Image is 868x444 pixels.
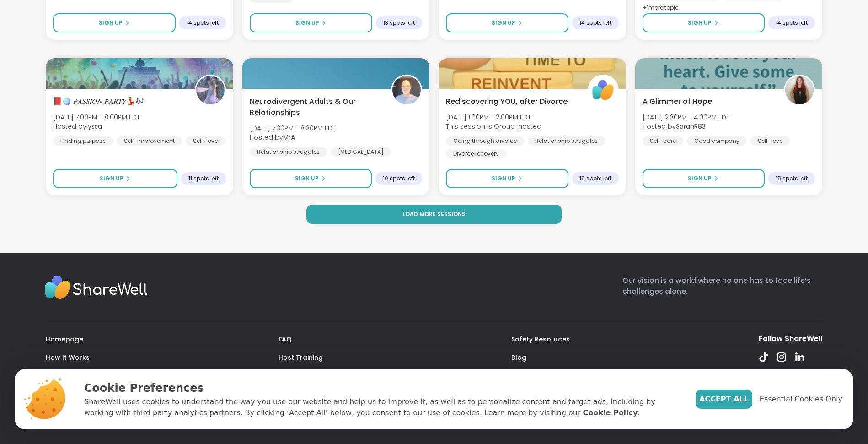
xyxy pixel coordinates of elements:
div: Relationship struggles [528,136,605,146]
a: Homepage [46,335,83,344]
span: [DATE] 1:00PM - 2:00PM EDT [446,113,541,122]
div: Good company [687,136,747,146]
button: Sign Up [446,169,568,188]
div: Self-Improvement [117,136,182,146]
span: This session is Group-hosted [446,122,541,131]
span: Sign Up [295,19,319,27]
a: Host Training [279,353,323,362]
span: [DATE] 7:00PM - 8:00PM EDT [53,113,140,122]
button: Sign Up [643,13,765,32]
div: [MEDICAL_DATA] [331,147,391,157]
a: Safety Resources [511,335,570,344]
span: Sign Up [688,19,712,27]
img: lyssa [196,76,225,104]
button: Sign Up [53,13,176,32]
b: SarahR83 [676,122,706,131]
span: Load more sessions [402,210,466,218]
span: 11 spots left [188,175,219,182]
button: Sign Up [250,13,373,32]
div: Going through divorce [446,136,524,146]
a: FAQ [279,335,292,344]
div: Follow ShareWell [759,334,822,344]
span: Sign Up [99,19,123,27]
span: 14 spots left [776,19,808,27]
span: 13 spots left [383,19,415,27]
b: MrA [283,133,295,142]
span: Hosted by [643,122,729,131]
div: Self-love [750,136,790,146]
div: Relationship struggles [250,147,327,157]
span: Sign Up [492,19,515,27]
b: lyssa [86,122,102,131]
p: Cookie Preferences [84,380,681,396]
p: Our vision is a world where no one has to face life’s challenges alone. [622,275,822,304]
span: Hosted by [53,122,140,131]
p: ShareWell uses cookies to understand the way you use our website and help us to improve it, as we... [84,396,681,418]
a: How It Works [46,353,90,362]
div: Self-care [643,136,683,146]
a: Cookie Policy. [583,407,640,418]
div: Divorce recovery [446,149,506,158]
img: MrA [392,76,421,104]
span: 14 spots left [579,19,611,27]
span: 15 spots left [579,175,611,182]
span: A Glimmer of Hope [643,96,712,107]
span: 10 spots left [383,175,415,182]
button: Accept All [696,390,752,409]
span: Accept All [699,394,749,405]
img: SarahR83 [785,76,814,104]
span: Sign Up [688,174,712,183]
span: [DATE] 7:30PM - 8:30PM EDT [250,124,336,133]
span: 📕🪩 𝑃𝐴𝑆𝑆𝐼𝑂𝑁 𝑃𝐴𝑅𝑇𝑌💃🎶 [53,96,145,107]
div: Finding purpose [53,136,113,146]
span: 14 spots left [187,19,219,27]
button: Sign Up [643,169,765,188]
img: ShareWell [589,76,617,104]
span: Essential Cookies Only [760,394,842,405]
button: Load more sessions [306,205,562,224]
span: Sign Up [295,174,319,183]
span: [DATE] 2:30PM - 4:00PM EDT [643,113,729,122]
span: Sign Up [100,174,123,183]
button: Sign Up [250,169,372,188]
button: Sign Up [53,169,177,188]
div: Self-love [186,136,225,146]
button: Sign Up [446,13,568,32]
span: Rediscovering YOU, after Divorce [446,96,568,107]
span: 15 spots left [776,175,808,182]
span: Sign Up [492,174,515,183]
a: Blog [511,353,526,362]
img: Sharewell [45,275,148,302]
span: Hosted by [250,133,336,142]
span: Neurodivergent Adults & Our Relationships [250,96,381,118]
